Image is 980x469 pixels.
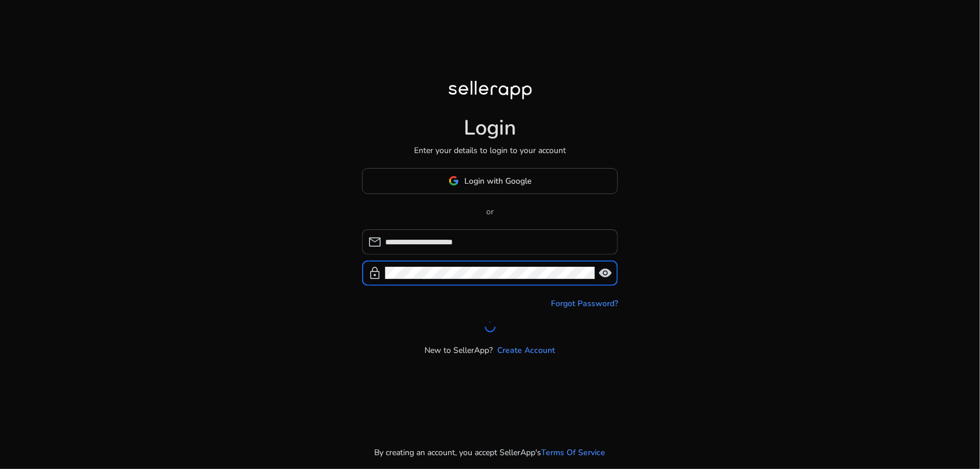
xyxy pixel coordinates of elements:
[551,297,618,310] a: Forgot Password?
[368,266,382,280] span: lock
[498,344,556,356] a: Create Account
[425,344,493,356] p: New to SellerApp?
[598,266,612,280] span: visibility
[362,168,618,194] button: Login with Google
[368,235,382,249] span: mail
[362,206,618,218] p: or
[542,446,606,459] a: Terms Of Service
[449,176,459,186] img: google-logo.svg
[414,144,566,157] p: Enter your details to login to your account
[465,175,532,187] span: Login with Google
[464,116,516,140] h1: Login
